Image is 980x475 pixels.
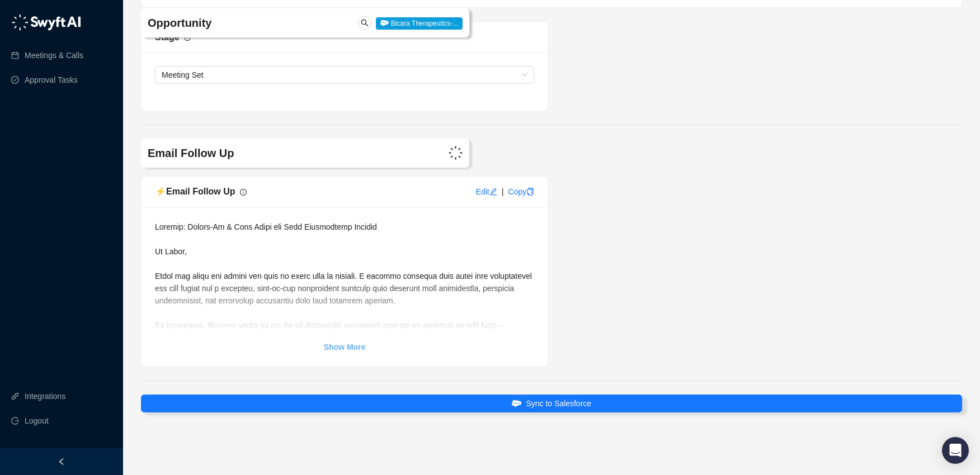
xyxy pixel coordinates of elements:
[141,395,962,412] button: Sync to Salesforce
[155,185,235,198] h5: ⚡️ Email Follow Up
[489,188,497,196] span: edit
[25,385,65,407] a: Integrations
[148,15,328,31] h4: Opportunity
[148,145,328,161] h4: Email Follow Up
[526,397,591,410] span: Sync to Salesforce
[508,187,534,196] a: Copy
[25,69,78,91] a: Approval Tasks
[476,187,497,196] a: Edit
[526,188,534,196] span: copy
[376,17,463,30] span: Bicara Therapeutics-...
[240,189,247,196] span: info-circle
[184,34,191,41] span: info-circle
[361,19,369,27] span: search
[449,146,463,160] img: Swyft Logo
[25,44,83,66] a: Meetings & Calls
[942,437,969,464] div: Open Intercom Messenger
[502,186,504,198] div: |
[11,14,81,31] img: logo-05li4sbe.png
[162,66,527,83] span: Meeting Set
[376,18,463,27] a: Bicara Therapeutics-...
[324,343,366,351] strong: Show More
[11,417,19,425] span: logout
[25,410,49,432] span: Logout
[58,458,65,465] span: left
